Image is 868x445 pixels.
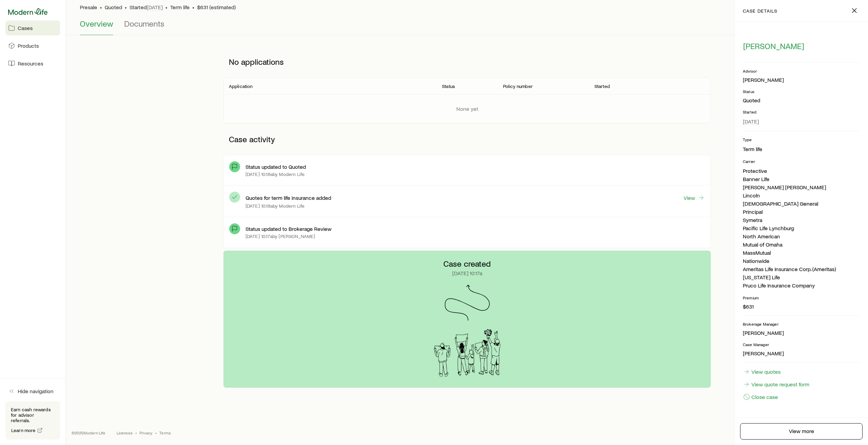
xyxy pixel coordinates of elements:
[743,191,860,199] li: Lincoln
[743,109,860,115] p: Started
[743,41,804,51] span: [PERSON_NAME]
[743,303,860,310] p: $631
[743,249,860,257] li: MassMutual
[117,430,133,435] a: Licenses
[246,203,305,209] p: [DATE] 10:18a by Modern Life
[192,4,194,11] span: •
[197,4,236,11] span: $631 (estimated)
[170,4,190,11] span: Term life
[80,4,97,11] p: Presale
[743,145,860,153] li: Term life
[159,430,171,435] a: Terms
[246,172,305,177] p: [DATE] 10:18a by Modern Life
[743,281,860,290] li: Pruco Life Insurance Company
[18,388,54,395] span: Hide navigation
[740,423,863,440] a: View more
[743,118,759,125] span: [DATE]
[18,60,43,67] span: Resources
[594,84,610,89] p: Started
[105,4,122,11] span: Quoted
[743,76,784,84] div: [PERSON_NAME]
[743,329,860,336] p: [PERSON_NAME]
[743,137,860,142] p: Type
[147,4,163,11] span: [DATE]
[229,84,253,89] p: Application
[743,224,860,232] li: Pacific Life Lynchburg
[155,430,157,435] span: •
[246,225,332,232] p: Status updated to Brokerage Review
[743,381,810,388] a: View quote request form
[503,84,533,89] p: Policy number
[5,384,60,399] button: Hide navigation
[5,56,60,71] a: Resources
[743,183,860,191] li: [PERSON_NAME] [PERSON_NAME]
[72,430,106,435] p: © 2025 Modern Life
[743,232,860,240] li: North American
[18,42,39,49] span: Products
[80,19,113,28] span: Overview
[223,129,711,149] p: Case activity
[246,194,331,201] p: Quotes for term life insurance added
[130,4,163,11] p: Started
[100,4,102,11] span: •
[11,428,36,433] span: Learn more
[5,38,60,53] a: Products
[743,199,860,208] li: [DEMOGRAPHIC_DATA] General
[427,329,507,377] img: Arrival Signs
[452,270,482,277] p: [DATE] 10:17a
[442,84,455,89] p: Status
[743,8,777,14] p: case details
[743,68,860,74] p: Advisor
[443,259,491,268] p: Case created
[743,97,860,104] p: Quoted
[80,19,854,35] div: Case details tabs
[743,175,860,183] li: Banner Life
[743,167,860,175] li: Protective
[165,4,167,11] span: •
[139,430,152,435] a: Privacy
[5,401,60,440] div: Earn cash rewards for advisor referrals.Learn more
[743,257,860,265] li: Nationwide
[743,321,860,327] p: Brokerage Manager
[743,273,860,281] li: [US_STATE] Life
[11,407,55,423] p: Earn cash rewards for advisor referrals.
[743,393,778,401] button: Close case
[743,265,860,273] li: Ameritas Life Insurance Corp. (Ameritas)
[743,350,860,357] p: [PERSON_NAME]
[683,194,705,202] a: View
[743,216,860,224] li: Symetra
[135,430,137,435] span: •
[743,342,860,347] p: Case Manager
[223,51,711,72] p: No applications
[246,163,306,170] p: Status updated to Quoted
[124,19,164,28] span: Documents
[125,4,127,11] span: •
[743,41,805,51] button: [PERSON_NAME]
[743,240,860,249] li: Mutual of Omaha
[18,25,33,31] span: Cases
[743,295,860,300] p: Premium
[5,20,60,35] a: Cases
[743,159,860,164] p: Carrier
[743,368,781,375] a: View quotes
[743,89,860,94] p: Status
[246,234,315,239] p: [DATE] 10:17a by [PERSON_NAME]
[743,208,860,216] li: Principal
[456,105,478,112] p: None yet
